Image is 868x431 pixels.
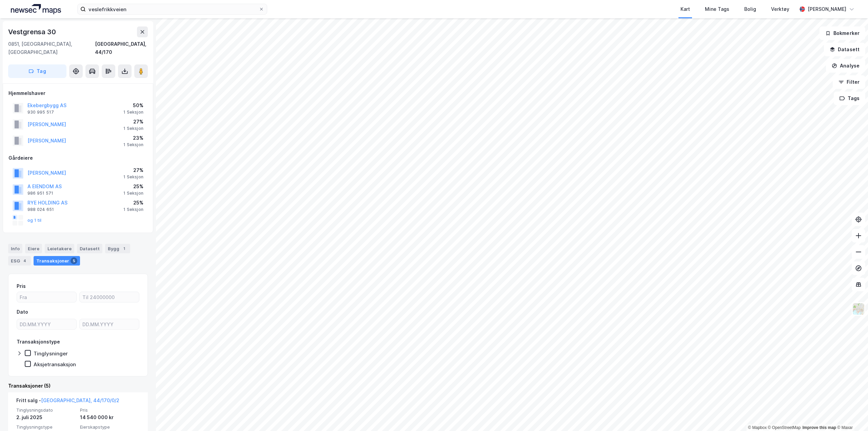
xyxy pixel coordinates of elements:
[8,40,95,56] div: 0851, [GEOGRAPHIC_DATA], [GEOGRAPHIC_DATA]
[803,425,836,430] a: Improve this map
[80,424,140,430] span: Eierskapstype
[16,407,76,413] span: Tinglysningsdato
[744,5,756,13] div: Bolig
[123,199,143,207] div: 25%
[833,75,865,89] button: Filter
[21,257,28,264] div: 4
[95,40,148,56] div: [GEOGRAPHIC_DATA], 44/170
[17,292,76,302] input: Fra
[34,256,80,266] div: Transaksjoner
[852,302,865,315] img: Z
[8,382,148,390] div: Transaksjoner (5)
[8,256,31,266] div: ESG
[834,398,868,431] iframe: Chat Widget
[25,244,42,253] div: Eiere
[16,424,76,430] span: Tinglysningstype
[820,26,865,40] button: Bokmerker
[41,397,119,403] a: [GEOGRAPHIC_DATA], 44/170/0/2
[123,134,143,142] div: 23%
[8,64,66,78] button: Tag
[8,89,147,97] div: Hjemmelshaver
[105,244,130,253] div: Bygg
[11,4,61,14] img: logo.a4113a55bc3d86da70a041830d287a7e.svg
[121,245,127,252] div: 1
[768,425,801,430] a: OpenStreetMap
[80,292,139,302] input: Til 24000000
[123,207,143,212] div: 1 Seksjon
[748,425,767,430] a: Mapbox
[80,407,140,413] span: Pris
[34,361,76,368] div: Aksjetransaksjon
[123,182,143,191] div: 25%
[16,396,119,407] div: Fritt salg -
[86,4,259,14] input: Søk på adresse, matrikkel, gårdeiere, leietakere eller personer
[123,174,143,180] div: 1 Seksjon
[8,244,22,253] div: Info
[80,413,140,422] div: 14 540 000 kr
[8,154,147,162] div: Gårdeiere
[80,319,139,329] input: DD.MM.YYYY
[34,350,68,357] div: Tinglysninger
[123,110,143,115] div: 1 Seksjon
[17,282,26,290] div: Pris
[771,5,789,13] div: Verktøy
[8,26,57,37] div: Vestgrensa 30
[123,126,143,131] div: 1 Seksjon
[826,59,865,73] button: Analyse
[123,166,143,174] div: 27%
[834,398,868,431] div: Kontrollprogram for chat
[17,319,76,329] input: DD.MM.YYYY
[27,110,54,115] div: 930 995 517
[123,142,143,148] div: 1 Seksjon
[71,257,77,264] div: 5
[123,101,143,110] div: 50%
[17,338,60,346] div: Transaksjonstype
[808,5,846,13] div: [PERSON_NAME]
[27,191,53,196] div: 986 951 571
[123,118,143,126] div: 27%
[17,308,28,316] div: Dato
[45,244,74,253] div: Leietakere
[834,92,865,105] button: Tags
[27,207,54,212] div: 988 024 651
[824,43,865,56] button: Datasett
[16,413,76,422] div: 2. juli 2025
[77,244,102,253] div: Datasett
[680,5,690,13] div: Kart
[705,5,729,13] div: Mine Tags
[123,191,143,196] div: 1 Seksjon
